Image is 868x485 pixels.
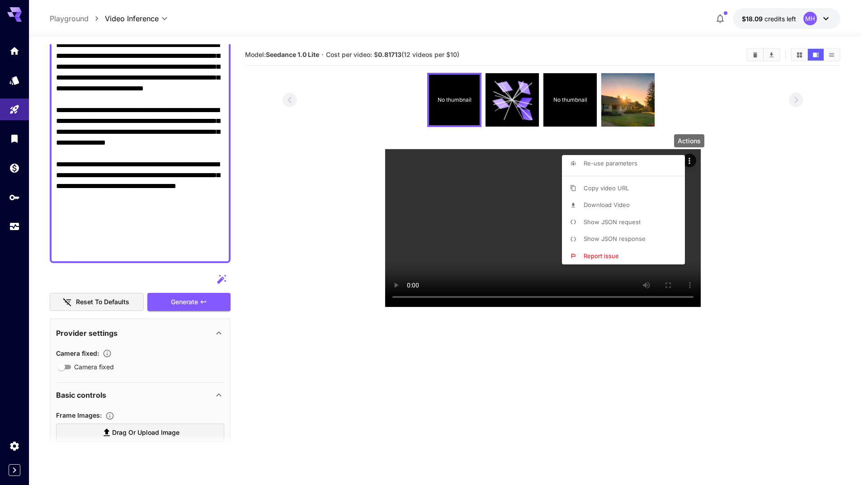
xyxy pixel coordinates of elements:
span: Download Video [584,201,630,208]
span: Report issue [584,252,619,259]
span: Show JSON response [584,235,646,242]
span: Re-use parameters [584,160,637,167]
div: Actions [674,134,704,147]
span: Show JSON request [584,218,641,226]
span: Copy video URL [584,184,629,192]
